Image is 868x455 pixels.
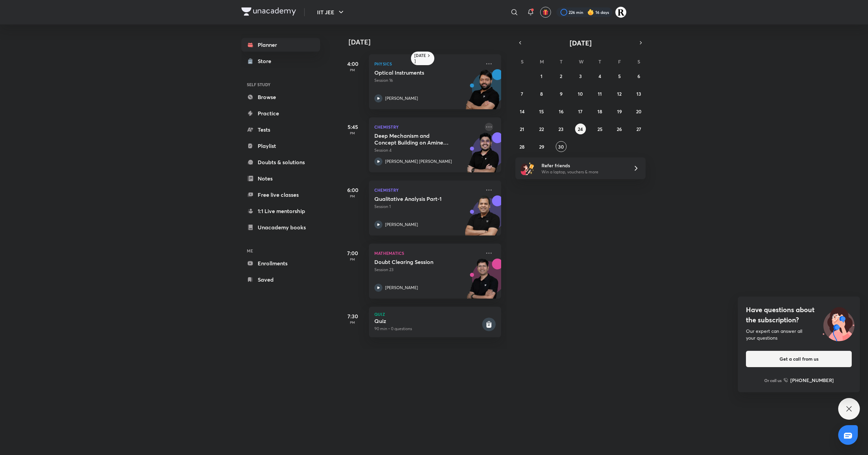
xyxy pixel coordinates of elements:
[636,126,641,132] abbr: September 27, 2025
[517,141,528,152] button: September 28, 2025
[560,91,563,97] abbr: September 9, 2025
[614,71,625,81] button: September 5, 2025
[578,126,583,132] abbr: September 24, 2025
[339,186,366,194] h5: 6:00
[540,58,544,65] abbr: Monday
[558,126,564,132] abbr: September 23, 2025
[521,162,534,175] img: referral
[517,88,528,99] button: September 7, 2025
[414,53,426,64] h6: [DATE]
[525,38,636,48] button: [DATE]
[374,132,459,146] h5: Deep Mechanism and Concept Building on Amines & N-Containing Compounds - 4
[536,106,547,117] button: September 15, 2025
[541,169,625,175] p: Win a laptop, vouchers & more
[570,38,592,48] span: [DATE]
[556,124,567,134] button: September 23, 2025
[241,204,320,218] a: 1:1 Live mentorship
[597,108,602,115] abbr: September 18, 2025
[517,106,528,117] button: September 14, 2025
[241,38,320,52] a: Planner
[597,126,603,132] abbr: September 25, 2025
[374,318,481,324] h5: Quiz
[241,155,320,169] a: Doubts & solutions
[575,71,586,81] button: September 3, 2025
[374,259,459,265] h5: Doubt Clearing Session
[241,139,320,153] a: Playlist
[536,124,547,134] button: September 22, 2025
[615,6,627,18] img: Rakhi Sharma
[598,91,602,97] abbr: September 11, 2025
[617,91,622,97] abbr: September 12, 2025
[374,249,481,257] p: Mathematics
[339,257,366,261] p: PM
[241,107,320,120] a: Practice
[594,106,605,117] button: September 18, 2025
[374,267,481,273] p: Session 23
[790,377,834,384] h6: [PHONE_NUMBER]
[374,147,481,153] p: Session 4
[241,79,320,90] h6: SELF STUDY
[817,305,860,341] img: ttu_illustration_new.svg
[241,172,320,185] a: Notes
[556,141,567,152] button: September 30, 2025
[339,68,366,72] p: PM
[374,195,459,202] h5: Qualitative Analysis Part-1
[540,73,542,79] abbr: September 1, 2025
[594,88,605,99] button: September 11, 2025
[241,7,296,16] img: Company Logo
[374,77,481,83] p: Session 16
[575,106,586,117] button: September 17, 2025
[746,351,852,367] button: Get a call from us
[385,285,418,291] p: [PERSON_NAME]
[464,259,501,305] img: unacademy
[746,328,852,341] div: Our expert can answer all your questions
[633,88,644,99] button: September 13, 2025
[517,124,528,134] button: September 21, 2025
[560,58,563,65] abbr: Tuesday
[519,144,525,150] abbr: September 28, 2025
[339,123,366,131] h5: 5:45
[560,73,562,79] abbr: September 2, 2025
[746,305,852,325] h4: Have questions about the subscription?
[374,60,481,68] p: Physics
[241,273,320,286] a: Saved
[339,60,366,68] h5: 4:00
[385,222,418,228] p: [PERSON_NAME]
[521,58,524,65] abbr: Sunday
[536,88,547,99] button: September 8, 2025
[241,221,320,234] a: Unacademy books
[559,108,564,115] abbr: September 16, 2025
[636,108,642,115] abbr: September 20, 2025
[258,57,275,65] div: Store
[618,58,621,65] abbr: Friday
[594,71,605,81] button: September 4, 2025
[374,326,481,332] p: 90 min • 0 questions
[539,144,544,150] abbr: September 29, 2025
[637,73,640,79] abbr: September 6, 2025
[558,144,564,150] abbr: September 30, 2025
[556,71,567,81] button: September 2, 2025
[464,195,501,242] img: unacademy
[598,73,601,79] abbr: September 4, 2025
[637,58,640,65] abbr: Saturday
[520,108,525,115] abbr: September 14, 2025
[556,88,567,99] button: September 9, 2025
[241,188,320,202] a: Free live classes
[598,58,601,65] abbr: Thursday
[241,7,296,17] a: Company Logo
[539,108,544,115] abbr: September 15, 2025
[241,90,320,104] a: Browse
[241,123,320,136] a: Tests
[536,141,547,152] button: September 29, 2025
[349,38,508,46] h4: [DATE]
[633,124,644,134] button: September 27, 2025
[579,58,584,65] abbr: Wednesday
[339,194,366,198] p: PM
[578,108,583,115] abbr: September 17, 2025
[385,158,452,165] p: [PERSON_NAME] [PERSON_NAME]
[594,124,605,134] button: September 25, 2025
[784,377,834,384] a: [PHONE_NUMBER]
[614,124,625,134] button: September 26, 2025
[540,91,543,97] abbr: September 8, 2025
[374,312,496,316] p: Quiz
